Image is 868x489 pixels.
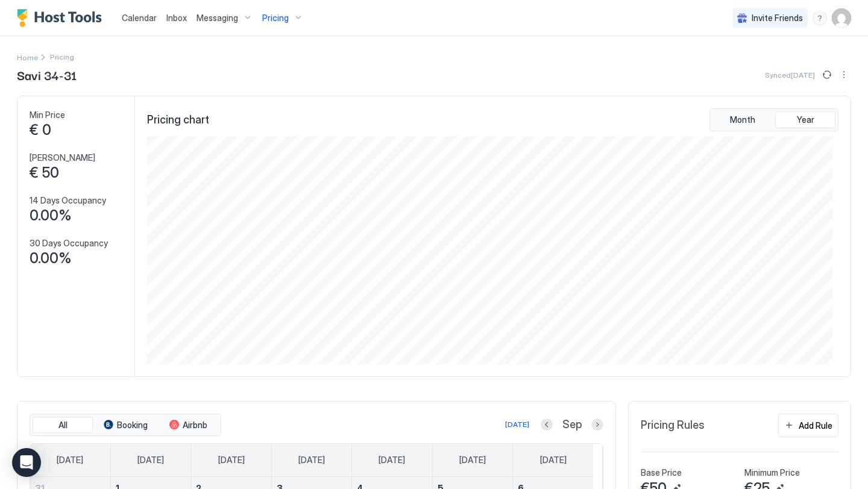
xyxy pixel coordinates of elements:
[459,455,486,466] span: [DATE]
[641,467,682,478] span: Base Price
[166,13,187,23] span: Inbox
[765,70,815,79] span: Synced [DATE]
[17,51,38,63] div: Breadcrumb
[30,249,72,267] span: 0.00%
[17,66,77,84] span: Savi 34-31
[262,13,289,23] span: Pricing
[33,417,93,434] button: All
[30,152,95,163] span: [PERSON_NAME]
[122,11,157,24] a: Calendar
[30,238,108,249] span: 30 Days Occupancy
[837,67,851,82] button: More options
[379,455,405,466] span: [DATE]
[30,164,59,182] span: € 50
[206,444,257,476] a: Tuesday
[30,195,106,206] span: 14 Days Occupancy
[122,13,157,23] span: Calendar
[57,455,83,466] span: [DATE]
[30,110,65,120] span: Min Price
[30,121,51,139] span: € 0
[541,419,553,431] button: Previous month
[775,111,835,128] button: Year
[218,455,245,466] span: [DATE]
[752,13,803,23] span: Invite Friends
[832,8,851,28] div: User profile
[125,444,176,476] a: Monday
[50,52,74,61] span: Breadcrumb
[709,108,838,131] div: tab-group
[117,420,148,431] span: Booking
[17,53,38,62] span: Home
[820,67,834,82] button: Sync prices
[30,414,221,437] div: tab-group
[30,207,72,225] span: 0.00%
[17,9,107,27] a: Host Tools Logo
[447,444,498,476] a: Friday
[641,419,705,432] span: Pricing Rules
[45,444,95,476] a: Sunday
[744,467,800,478] span: Minimum Price
[366,444,417,476] a: Thursday
[528,444,579,476] a: Saturday
[813,11,827,25] div: menu
[137,455,164,466] span: [DATE]
[730,114,755,125] span: Month
[17,51,38,63] a: Home
[58,420,68,431] span: All
[503,417,531,432] button: [DATE]
[298,455,325,466] span: [DATE]
[712,111,773,128] button: Month
[12,448,41,477] div: Open Intercom Messenger
[197,13,238,23] span: Messaging
[540,455,567,466] span: [DATE]
[505,419,529,430] div: [DATE]
[799,419,832,432] div: Add Rule
[147,113,209,127] span: Pricing chart
[158,417,218,434] button: Airbnb
[797,114,814,125] span: Year
[183,420,207,431] span: Airbnb
[286,444,337,476] a: Wednesday
[591,419,603,431] button: Next month
[95,417,156,434] button: Booking
[837,67,851,82] div: menu
[166,11,187,24] a: Inbox
[562,418,582,432] span: Sep
[778,414,838,437] button: Add Rule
